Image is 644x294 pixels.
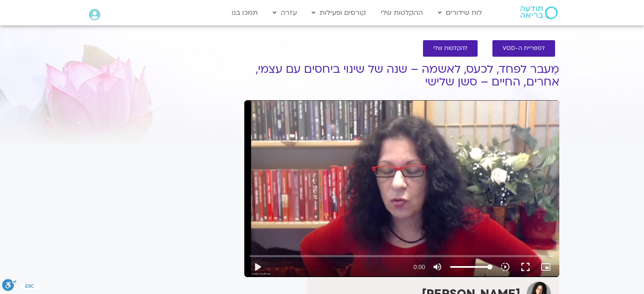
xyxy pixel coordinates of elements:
a: ההקלטות שלי [376,5,427,21]
a: לספריית ה-VOD [492,40,555,57]
img: תודעה בריאה [520,6,558,19]
a: קורסים ופעילות [307,5,370,21]
span: להקלטות שלי [433,45,467,52]
a: להקלטות שלי [423,40,478,57]
a: תמכו בנו [227,5,262,21]
h1: מֵעבר לפחד, לכעס, לאשמה – שנה של שינוי ביחסים עם עצמי, אחרים, החיים – סשן שלישי [244,63,559,88]
span: לספריית ה-VOD [503,45,545,52]
a: עזרה [268,5,301,21]
a: לוח שידורים [434,5,486,21]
